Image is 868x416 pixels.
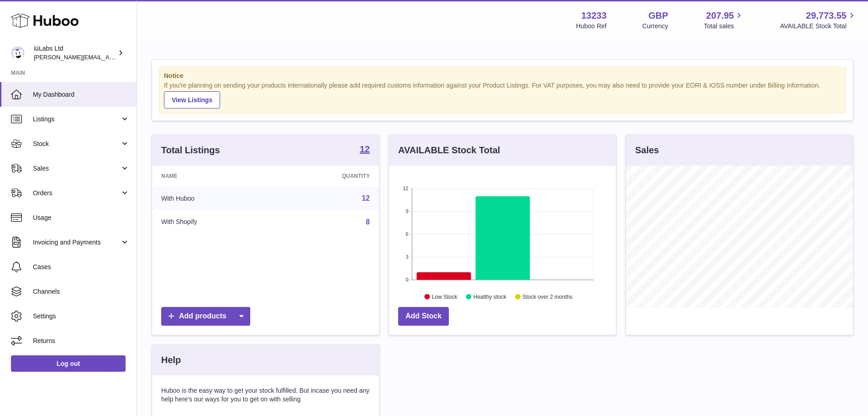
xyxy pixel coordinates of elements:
p: Huboo is the easy way to get your stock fulfilled. But incase you need any help here's our ways f... [161,386,370,404]
text: 3 [405,254,408,260]
span: Listings [33,115,120,124]
span: Returns [33,337,130,345]
span: Invoicing and Payments [33,238,120,247]
div: Currency [642,22,668,31]
strong: GBP [648,10,668,22]
div: Huboo Ref [576,22,607,31]
strong: 13233 [581,10,607,22]
th: Name [152,166,274,187]
span: Usage [33,213,130,222]
h3: Total Listings [161,144,220,156]
td: With Shopify [152,210,274,234]
text: Healthy stock [473,293,507,300]
th: Quantity [274,166,379,187]
h3: Sales [635,144,659,156]
text: Low Stock [432,293,458,300]
a: 8 [366,218,370,226]
div: If you're planning on sending your products internationally please add required customs informati... [164,81,841,109]
h3: AVAILABLE Stock Total [398,144,500,156]
span: Settings [33,312,130,321]
text: 6 [405,231,408,237]
a: Add Stock [398,307,449,326]
a: 207.95 Total sales [704,10,744,31]
text: 9 [405,208,408,214]
div: iüLabs Ltd [34,44,116,62]
a: View Listings [164,91,220,109]
span: My Dashboard [33,90,130,99]
span: Stock [33,140,120,148]
text: 0 [405,277,408,282]
span: Cases [33,263,130,271]
span: Orders [33,189,120,198]
span: Sales [33,164,120,173]
a: 29,773.55 AVAILABLE Stock Total [780,10,857,31]
h3: Help [161,354,181,366]
span: Channels [33,287,130,296]
strong: Notice [164,72,841,80]
text: Stock over 2 months [522,293,572,300]
span: 207.95 [706,10,734,22]
a: 12 [362,194,370,202]
strong: 12 [360,145,370,154]
a: 12 [360,145,370,156]
a: Log out [11,355,126,372]
span: [PERSON_NAME][EMAIL_ADDRESS][DOMAIN_NAME] [34,53,183,61]
td: With Huboo [152,187,274,210]
text: 12 [403,186,408,191]
img: annunziata@iulabs.co [11,46,25,60]
span: Total sales [704,22,744,31]
a: Add products [161,307,250,326]
span: 29,773.55 [806,10,847,22]
span: AVAILABLE Stock Total [780,22,857,31]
